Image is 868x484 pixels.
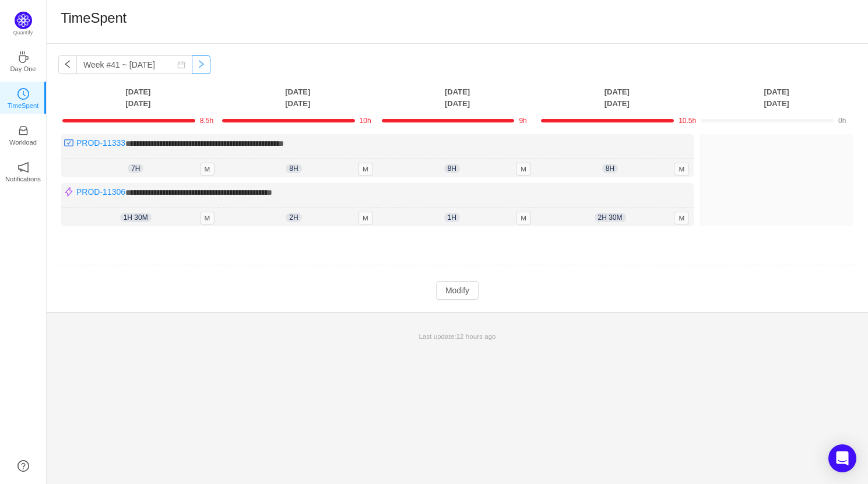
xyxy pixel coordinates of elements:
[444,213,460,222] span: 1h
[58,55,77,74] button: icon: left
[200,163,215,176] span: M
[5,174,41,184] p: Notifications
[456,332,496,340] span: 12 hours ago
[8,100,39,111] p: TimeSpent
[444,164,460,173] span: 8h
[17,88,29,100] i: icon: clock-circle
[378,86,537,110] th: [DATE] [DATE]
[61,9,126,27] h1: TimeSpent
[519,117,526,125] span: 9h
[200,117,213,125] span: 8.5h
[828,444,856,472] div: Open Intercom Messenger
[516,163,531,176] span: M
[674,212,689,225] span: M
[177,61,185,69] i: icon: calendar
[838,117,846,125] span: 0h
[697,86,856,110] th: [DATE] [DATE]
[218,86,378,110] th: [DATE] [DATE]
[674,163,689,176] span: M
[17,125,29,136] i: icon: inbox
[537,86,697,110] th: [DATE] [DATE]
[358,163,373,176] span: M
[17,55,29,66] a: icon: coffeeDay One
[17,162,29,173] i: icon: notification
[17,460,29,472] a: icon: question-circle
[516,212,531,225] span: M
[64,138,73,148] img: 10300
[200,212,215,225] span: M
[602,164,618,173] span: 8h
[436,281,479,300] button: Modify
[10,64,36,74] p: Day One
[64,187,73,197] img: 10307
[120,213,152,222] span: 1h 30m
[286,213,301,222] span: 2h
[17,51,29,63] i: icon: coffee
[192,55,210,74] button: icon: right
[15,12,32,29] img: Quantify
[9,137,37,148] p: Workload
[13,29,33,37] p: Quantify
[17,128,29,140] a: icon: inboxWorkload
[58,86,218,110] th: [DATE] [DATE]
[17,92,29,103] a: icon: clock-circleTimeSpent
[286,164,301,173] span: 8h
[595,213,626,222] span: 2h 30m
[679,117,696,125] span: 10.5h
[76,55,192,74] input: Select a week
[360,117,371,125] span: 10h
[76,187,125,197] a: PROD-11306
[358,212,373,225] span: M
[76,138,125,148] a: PROD-11333
[17,165,29,177] a: icon: notificationNotifications
[128,164,143,173] span: 7h
[419,332,496,340] span: Last update:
